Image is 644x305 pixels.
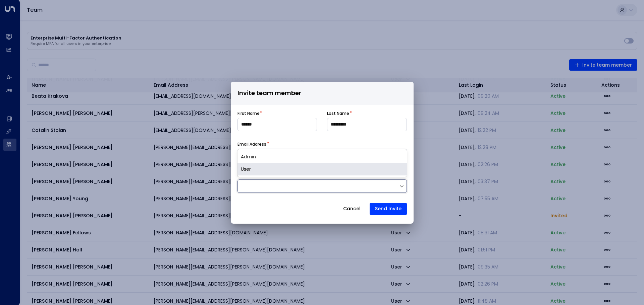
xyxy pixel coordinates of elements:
button: Cancel [337,203,366,215]
div: User [237,163,407,175]
label: Last Name [327,110,349,117]
label: First Name [237,110,260,117]
span: Invite team member [237,88,301,98]
button: Send Invite [370,203,407,215]
div: Admin [237,151,407,163]
label: Email Address [237,141,266,147]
